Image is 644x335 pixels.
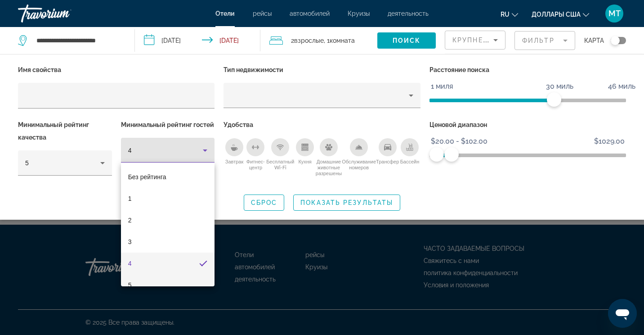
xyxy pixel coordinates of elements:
span: 1 [128,193,132,204]
span: 3 [128,236,132,247]
span: 5 [128,280,132,290]
span: 2 [128,215,132,226]
span: Без рейтинга [128,173,166,181]
mat-option: Оценка 3 [121,231,215,253]
mat-option: Оценка 5 [121,274,215,296]
iframe: Кнопка запуска окна обмена сообщениями [608,299,637,328]
mat-option: Оценка 4 [121,253,215,274]
mat-option: Оценка 1 [121,188,215,209]
mat-option: Оценка 2 [121,209,215,231]
span: 4 [128,258,132,269]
